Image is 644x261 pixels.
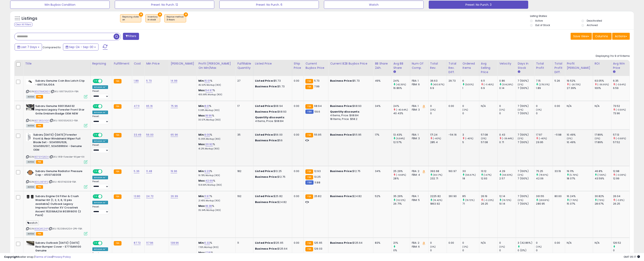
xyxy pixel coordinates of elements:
[294,79,301,83] div: 0.00
[198,84,232,87] p: 45.50% Markup (ROI)
[146,104,153,108] a: 65.16
[396,83,406,86] small: (42.35%)
[518,61,532,70] div: Days In Stock
[198,104,204,108] b: Min:
[499,108,505,111] small: (0%)
[595,137,600,140] small: (0%)
[305,61,327,70] div: Current Buybox Price
[35,104,85,117] b: Subaru Genuine 93013SA032 Impreza Legacy Forester Front Star Grille Emblem Badge OEM NEW
[34,119,49,122] a: B073RSVYGF
[314,84,320,88] span: 7.99
[114,133,121,137] small: FBA
[255,133,274,137] b: Listed Price:
[255,104,274,108] b: Listed Price:
[536,133,552,137] div: 17.97
[134,241,141,245] a: 87.72
[146,79,152,83] a: 5.73
[518,108,523,111] small: (0%)
[204,133,210,137] a: 9.00
[171,194,178,198] a: 26.99
[567,140,593,144] div: 10.49%
[255,110,289,114] div: $68.93
[330,133,352,137] b: Business Price:
[499,140,516,144] div: 0.71
[198,169,204,173] b: Min:
[49,155,84,158] span: | SKU: 1418-Forester-Wiper-Kit
[35,79,85,88] b: Subaru Genuine Coin Box Latch Clip - 66173AJ00A
[393,140,410,144] div: 12.57%
[595,86,611,90] div: 100%
[26,79,34,84] img: 211sm-JCXbL._SL40_.jpg
[305,110,313,114] small: FBM
[567,137,572,140] small: (0%)
[462,79,479,83] div: 6
[146,169,152,173] a: 11.48
[595,140,611,144] div: 17.89%
[536,140,552,144] div: 29.95
[255,119,289,123] div: 4 Items, Price: $68.84
[587,23,598,27] label: Archived
[255,84,277,88] b: Business Price:
[595,133,611,137] div: 17.89%
[198,93,232,96] p: 435.98% Markup (ROI)
[481,86,497,90] div: 6.9
[205,114,212,118] a: 18.96
[255,133,289,137] div: $56.00
[171,169,177,173] a: 19.96
[330,117,370,121] div: 18 Items, Price: $58.2
[146,194,154,198] a: 24.72
[433,83,444,86] small: (430.87%)
[305,79,313,83] small: FBA
[429,1,528,9] button: Preset: No Purch. 3
[596,54,630,58] div: Displaying 1 to 9 of 9 items
[255,79,289,83] div: $5.73
[35,169,85,178] b: Subaru Genuine Radiator Pressure Cap - 45137AE00B
[330,169,352,173] b: Business Price:
[255,110,277,114] b: Business Price:
[613,86,630,90] div: 6.59
[330,133,370,137] div: $55.95
[613,70,615,74] small: Avg Win Price.
[294,104,301,108] div: 0.00
[198,133,232,140] div: %
[35,255,52,259] a: Terms of Use
[158,12,162,17] button: ×
[448,61,459,74] div: Total Rev. Diff.
[567,86,593,90] div: 27.39%
[595,104,608,108] div: N/A
[198,147,232,150] p: 41.21% Markup (ROI)
[499,86,516,90] div: 0.14
[330,114,370,117] div: 4 Items, Price: $68.84
[255,116,289,119] div: :
[430,86,447,90] div: 6.9
[198,114,232,121] div: %
[393,61,408,70] div: Avg BB Share
[122,15,139,21] span: Repricing state :
[430,133,447,137] div: 171.24
[502,83,513,86] small: (514.29%)
[314,169,321,173] span: 12.93
[412,61,427,70] div: Num of Comp.
[430,140,447,144] div: 285.4
[587,19,602,22] label: Deactivated
[484,83,494,86] small: (-11.45%)
[255,104,289,108] div: $68.94
[555,61,563,74] div: Total Profit Diff.
[51,90,79,93] span: | SKU: 66173AJ00A-FBA
[481,61,496,74] div: Avg Selling Price
[36,95,43,99] span: FBA
[34,180,48,184] a: B00J3B7XP2
[21,45,37,49] span: Last 7 Days
[205,179,213,183] a: 42.69
[134,194,140,198] a: 13.80
[255,139,289,142] div: $56
[167,18,184,21] div: 3 Hours
[535,19,543,22] label: Active
[499,79,516,83] div: 0.86
[115,1,214,9] button: Preset: No Purch. 12
[315,110,320,114] span: 59.6
[171,61,195,66] div: [PERSON_NAME]
[26,169,34,176] img: 51hFm1ShioL._SL40_.jpg
[613,133,630,137] div: 57.13
[330,79,370,83] div: $5.73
